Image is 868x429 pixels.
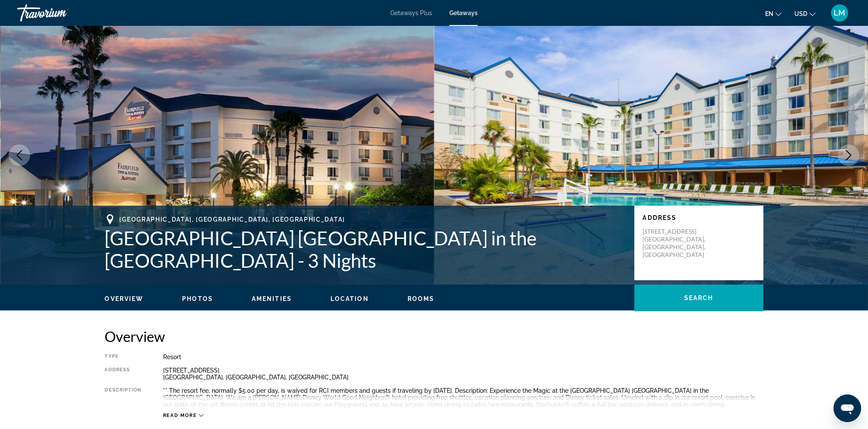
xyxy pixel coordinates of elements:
p: Address [643,214,755,221]
span: Rooms [408,295,435,302]
span: Read more [163,413,197,418]
button: Amenities [252,295,292,303]
button: Overview [105,295,144,303]
h2: Overview [105,328,763,345]
button: Change language [765,7,782,20]
div: Type [105,354,142,360]
button: Previous image [9,144,30,166]
button: Location [331,295,369,303]
button: Rooms [408,295,435,303]
button: Photos [182,295,213,303]
iframe: Button to launch messaging window [834,395,861,422]
a: Getaways Plus [390,9,432,16]
span: Search [684,294,714,301]
div: ** The resort fee, normally $5.00 per day, is waived for RCI members and guests if traveling by [... [163,387,763,408]
span: LM [834,9,846,17]
button: Search [634,285,763,311]
p: [STREET_ADDRESS] [GEOGRAPHIC_DATA], [GEOGRAPHIC_DATA], [GEOGRAPHIC_DATA] [643,228,712,259]
a: Getaways [449,9,478,16]
button: Change currency [794,7,815,20]
a: Travorium [17,2,103,24]
span: Photos [182,295,213,302]
div: Description [105,387,142,408]
span: Amenities [252,295,292,302]
h1: [GEOGRAPHIC_DATA] [GEOGRAPHIC_DATA] in the [GEOGRAPHIC_DATA] - 3 Nights [105,227,626,272]
button: User Menu [828,4,851,22]
span: Location [331,295,369,302]
div: [STREET_ADDRESS] [GEOGRAPHIC_DATA], [GEOGRAPHIC_DATA], [GEOGRAPHIC_DATA] [163,367,763,381]
span: USD [794,10,807,17]
span: [GEOGRAPHIC_DATA], [GEOGRAPHIC_DATA], [GEOGRAPHIC_DATA] [120,216,345,223]
span: en [765,10,773,17]
div: Address [105,367,142,381]
div: Resort [163,354,763,360]
button: Next image [838,144,859,166]
span: Overview [105,295,144,302]
button: Read more [163,412,204,419]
